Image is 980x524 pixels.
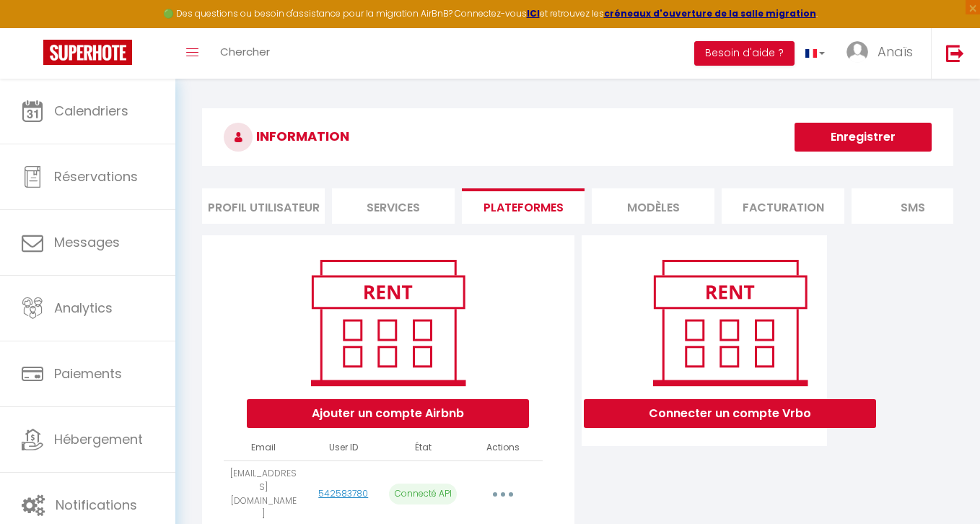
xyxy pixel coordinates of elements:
a: Chercher [209,28,281,79]
button: Connecter un compte Vrbo [584,399,876,428]
li: Plateformes [462,188,585,224]
th: Email [224,435,303,460]
a: créneaux d'ouverture de la salle migration [604,7,816,19]
img: rent.png [296,253,480,392]
span: Analytics [54,299,113,317]
a: 542583780 [318,487,368,499]
button: Enregistrer [795,123,932,152]
h3: INFORMATION [202,108,953,166]
span: Chercher [220,44,270,59]
a: ... Anaïs [836,28,931,79]
img: logout [946,44,964,62]
th: État [383,435,463,460]
span: Anaïs [878,43,913,61]
img: ... [846,41,868,63]
th: Actions [463,435,542,460]
img: Super Booking [43,40,132,65]
img: rent.png [638,253,822,392]
p: Connecté API [389,484,457,505]
li: MODÈLES [592,188,714,224]
li: Facturation [722,188,844,224]
span: Paiements [54,364,122,383]
span: Messages [54,233,120,251]
span: Notifications [56,496,137,514]
li: Services [332,188,455,224]
button: Ajouter un compte Airbnb [247,399,529,428]
span: Réservations [54,167,138,185]
a: ICI [527,7,540,19]
th: User ID [304,435,383,460]
span: Calendriers [54,102,128,120]
li: SMS [852,188,974,224]
button: Besoin d'aide ? [694,41,795,66]
li: Profil Utilisateur [202,188,325,224]
span: Hébergement [54,430,143,448]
